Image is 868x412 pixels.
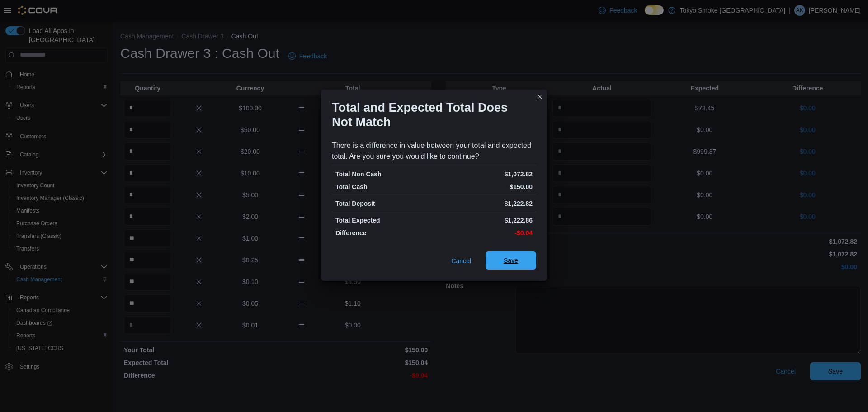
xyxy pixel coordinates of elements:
[332,140,536,162] div: There is a difference in value between your total and expected total. Are you sure you would like...
[332,100,529,129] h1: Total and Expected Total Does Not Match
[436,199,533,208] p: $1,222.82
[534,91,545,102] button: Closes this modal window
[335,228,432,237] p: Difference
[451,256,471,265] span: Cancel
[335,170,432,179] p: Total Non Cash
[436,228,533,237] p: -$0.04
[335,182,432,191] p: Total Cash
[448,252,475,270] button: Cancel
[436,216,533,225] p: $1,222.86
[436,170,533,179] p: $1,072.82
[504,256,518,265] span: Save
[335,199,432,208] p: Total Deposit
[335,216,432,225] p: Total Expected
[486,251,536,270] button: Save
[436,182,533,191] p: $150.00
